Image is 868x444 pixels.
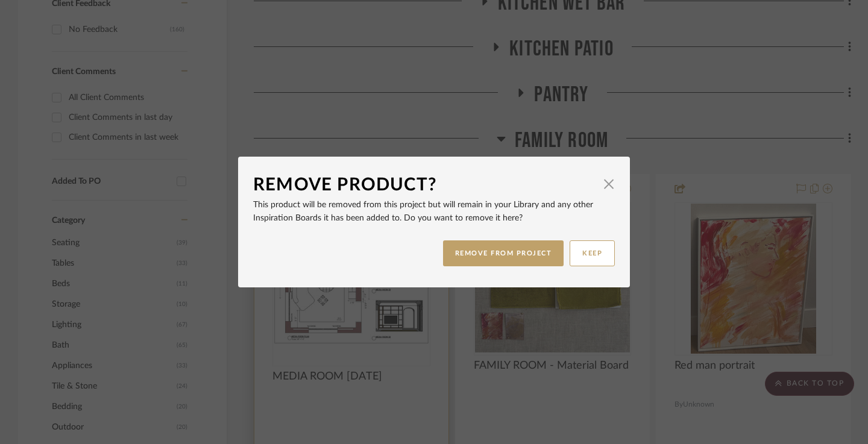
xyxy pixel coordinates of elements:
div: Remove Product? [253,172,597,198]
button: KEEP [570,240,615,266]
dialog-header: Remove Product? [253,172,615,198]
p: This product will be removed from this project but will remain in your Library and any other Insp... [253,198,615,225]
button: REMOVE FROM PROJECT [443,240,564,266]
button: Close [597,172,621,196]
